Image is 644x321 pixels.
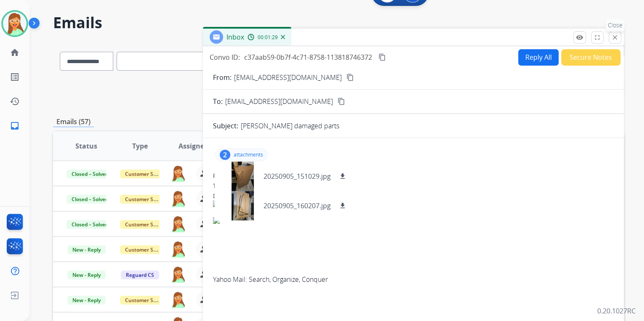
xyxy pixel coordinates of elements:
mat-icon: home [10,48,20,58]
p: 0.20.1027RC [597,306,636,316]
span: Type [132,141,148,151]
mat-icon: download [339,172,346,180]
p: 20250905_160207.jpg [263,201,331,211]
span: Customer Support [120,296,175,305]
span: Closed – Solved [67,170,113,178]
p: attachments [234,151,263,158]
mat-icon: person_remove [200,269,210,279]
span: New - Reply [67,245,106,254]
span: Customer Support [120,195,175,204]
span: New - Reply [67,271,106,279]
mat-icon: history [10,96,20,106]
span: Closed – Solved [67,220,113,229]
p: From: [213,72,232,82]
mat-icon: download [339,202,346,210]
p: To: [213,96,223,106]
p: Convo ID: [210,52,240,62]
span: Customer Support [120,170,175,178]
mat-icon: list_alt [10,72,20,82]
span: Assignee [178,141,208,151]
span: Inbox [226,32,244,42]
div: To: [213,182,614,190]
button: Reply All [518,49,559,66]
p: [PERSON_NAME] damaged parts [241,121,339,131]
img: agent-avatar [170,266,186,283]
mat-icon: inbox [10,121,20,131]
mat-icon: fullscreen [593,34,601,41]
span: New - Reply [67,296,106,305]
mat-icon: remove_red_eye [576,34,583,41]
span: c37aab59-0b7f-4c71-8758-113818746372 [244,53,372,62]
mat-icon: person_remove [200,194,210,204]
mat-icon: person_remove [200,219,210,229]
p: Emails (57) [53,117,94,127]
img: bfa5a43b-045c-423e-9a05-32e8ea1eb963 [213,200,550,207]
p: Close [606,19,625,32]
h2: Emails [53,14,624,31]
span: Status [75,141,97,151]
div: From: [213,172,614,180]
span: Customer Support [120,245,175,254]
mat-icon: person_remove [200,294,210,305]
mat-icon: content_copy [378,53,386,61]
button: Close [609,31,621,44]
img: avatar [3,12,27,35]
mat-icon: person_remove [200,244,210,254]
div: 2 [220,150,230,160]
img: agent-avatar [170,165,186,182]
p: [EMAIL_ADDRESS][DOMAIN_NAME] [234,72,342,82]
img: agent-avatar [170,215,186,232]
p: Subject: [213,121,238,131]
span: Customer Support [120,220,175,229]
img: agent-avatar [170,190,186,207]
mat-icon: content_copy [346,74,354,81]
span: [EMAIL_ADDRESS][DOMAIN_NAME] [225,96,333,106]
img: agent-avatar [170,291,186,308]
img: aaf89b4a-48ff-461c-9bca-560b9c1b1131 [213,217,550,224]
mat-icon: close [611,34,619,41]
mat-icon: content_copy [338,98,345,105]
p: 20250905_151029.jpg [263,171,331,181]
img: agent-avatar [170,241,186,257]
mat-icon: person_remove [200,168,210,178]
span: Reguard CS [121,271,159,279]
span: 00:01:29 [258,34,278,41]
a: Yahoo Mail: Search, Organize, Conquer [213,275,328,284]
button: Secure Notes [561,49,620,66]
span: Closed – Solved [67,195,113,204]
div: Date: [213,192,614,200]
